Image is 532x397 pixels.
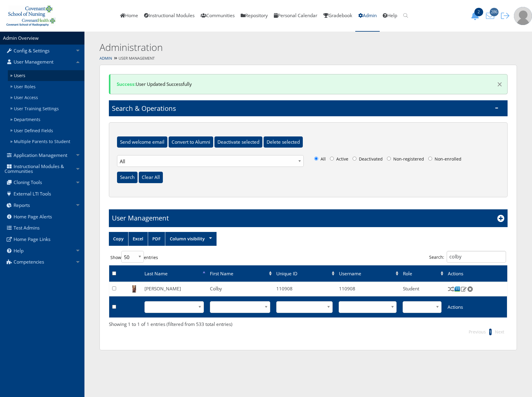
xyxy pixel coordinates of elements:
img: Courses [454,286,461,292]
th: Actions [445,296,507,317]
a: Multiple Parents to Student [8,136,84,147]
button: 286 [484,11,499,20]
input: Convert to Alumni [169,136,213,148]
a: Copy [109,232,128,246]
a: 2 [469,12,484,19]
span: × [497,78,502,90]
th: Role: activate to sort column ascending [400,265,445,282]
td: Colby [207,282,273,295]
a: Users [8,70,84,81]
th: Username: activate to sort column ascending [336,282,400,282]
td: 110908 [336,282,400,295]
span: - [495,103,499,111]
td: Last Name: activate to sort column descending [141,265,207,282]
a: User Training Settings [8,103,84,114]
li: 1 [489,329,492,335]
a: Excel [128,232,148,246]
img: Edit [461,286,467,292]
img: Delete [467,286,473,292]
div: User Management [84,54,532,63]
label: Non-enrolled [427,155,463,165]
input: Clear All [139,172,163,183]
a: Admin [100,56,112,61]
th: Unique ID: activate to sort column ascending [273,265,336,282]
input: Search [117,172,138,183]
input: Search: [447,251,506,263]
label: Non-registered [385,155,426,165]
a: 286 [484,12,499,19]
img: Switch User [448,286,454,292]
button: 2 [469,11,484,20]
td: First Name: activate to sort column ascending [207,282,273,282]
th: Role: activate to sort column ascending [400,282,445,282]
input: Deactivated [353,157,356,161]
th: Username: activate to sort column ascending [336,265,400,282]
h2: Administration [100,41,424,54]
a: User Roles [8,81,84,92]
h1: User Management [112,213,169,223]
input: Send welcome email [117,136,167,148]
span: 2 [474,8,483,16]
label: All [313,155,327,165]
input: All [314,157,318,161]
td: Student [400,282,445,295]
button: Dismiss alert [491,80,502,89]
strong: Success: [117,81,136,87]
th: Actions [445,265,508,282]
input: Deactivate selected [214,136,262,148]
label: Deactivated [351,155,384,165]
input: Non-registered [387,157,391,161]
i: Add New [497,215,505,222]
a: Admin Overview [3,35,39,41]
a: PDF [148,232,165,246]
label: Active [328,155,350,165]
th: Actions [445,282,508,282]
select: Showentries [121,251,144,263]
div: User Updated Successfully [109,74,508,94]
a: User Access [8,92,84,103]
h1: Search & Operations [109,100,508,116]
label: Search: [428,251,508,263]
th: Unique ID: activate to sort column ascending [273,282,336,282]
td: 110908 [273,282,336,295]
input: Active [330,157,334,161]
input: Delete selected [264,136,303,148]
span: 286 [490,8,499,16]
a: Column visibility [165,232,216,246]
td: [PERSON_NAME] [141,282,207,295]
a: User Defined Fields [8,125,84,136]
label: Show entries [109,251,160,263]
img: user-profile-default-picture.png [514,7,532,25]
div: Showing 1 to 1 of 1 entries (filtered from 533 total entries) [109,320,508,328]
li: Next [492,328,507,336]
input: Non-enrolled [428,157,432,161]
a: Departments [8,114,84,125]
td: Last Name: activate to sort column descending [141,282,207,282]
td: First Name: activate to sort column ascending [207,265,273,282]
li: Previous [466,328,489,336]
